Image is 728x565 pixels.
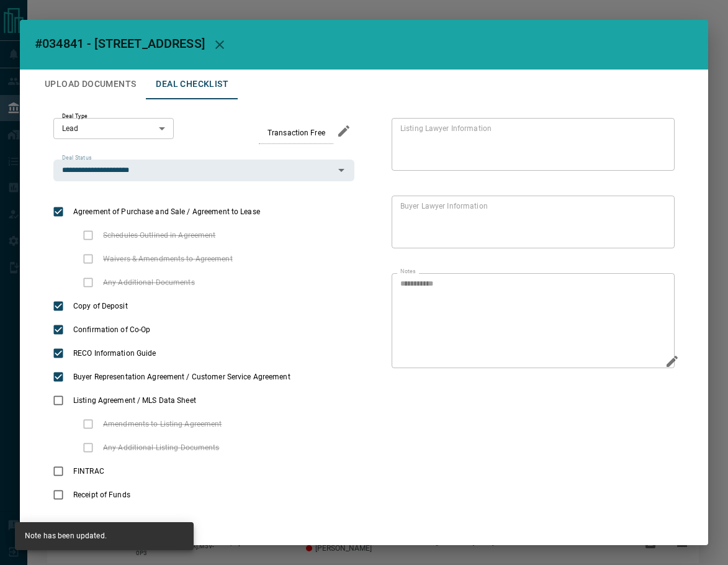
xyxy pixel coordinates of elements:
button: Edit [662,351,683,375]
button: Deal Checklist [146,70,238,99]
span: Confirmation of Co-Op [70,324,153,335]
button: Open [333,161,350,179]
span: Listing Agreement / MLS Data Sheet [70,395,199,406]
textarea: text field [400,124,661,166]
button: edit [333,120,354,142]
span: RECO Information Guide [70,348,159,359]
span: Waivers & Amendments to Agreement [100,253,236,264]
label: Deal Type [62,112,88,120]
span: Receipt of Funds [70,489,133,500]
span: Buyer Representation Agreement / Customer Service Agreement [70,371,294,382]
label: Deal Status [62,154,91,162]
span: Any Additional Documents [100,277,198,288]
span: #034841 - [STREET_ADDRESS] [35,36,205,51]
button: Upload Documents [35,70,146,99]
div: Note has been updated. [25,526,107,546]
label: Notes [400,268,415,276]
textarea: text field [400,279,656,363]
span: Agreement of Purchase and Sale / Agreement to Lease [70,206,263,217]
span: Schedules Outlined in Agreement [100,230,219,241]
span: Copy of Deposit [70,301,131,312]
span: FINTRAC [70,466,107,477]
textarea: text field [400,201,661,243]
div: Lead [53,118,174,139]
span: Any Additional Listing Documents [100,442,223,453]
span: Amendments to Listing Agreement [100,418,225,430]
